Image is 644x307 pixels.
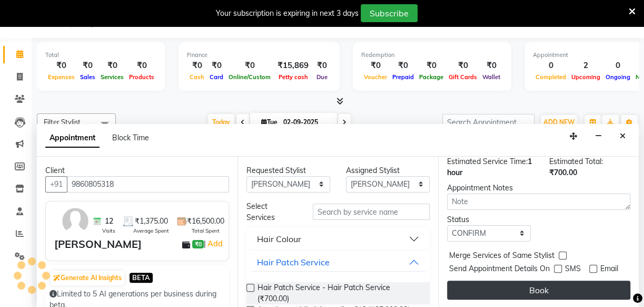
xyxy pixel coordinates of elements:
button: Generate AI Insights [51,271,124,285]
div: ₹0 [187,60,207,72]
div: ₹0 [361,60,390,72]
div: 0 [603,60,633,72]
div: Hair Colour [257,233,301,245]
span: Filter Stylist [44,118,81,126]
img: avatar [60,206,91,236]
span: Products [126,73,157,81]
span: ADD NEW [543,118,574,126]
span: Ongoing [603,73,633,81]
div: 2 [569,60,603,72]
span: Tue [259,118,280,126]
span: 1 hour [447,157,532,177]
span: Petty cash [276,73,311,81]
span: SMS [565,263,581,276]
div: Status [447,214,531,225]
span: ₹1,375.00 [135,216,168,227]
div: ₹15,869 [273,60,313,72]
div: Requested Stylist [246,165,330,176]
span: Online/Custom [226,73,273,81]
span: Visits [102,227,115,235]
span: Card [207,73,226,81]
button: Book [447,281,630,300]
div: ₹0 [126,60,157,72]
span: Wallet [480,73,503,81]
button: Hair Colour [251,229,425,248]
button: +91 [45,176,67,193]
span: Voucher [361,73,390,81]
span: Today [208,114,234,130]
input: 2025-09-02 [280,114,333,130]
div: Appointment Notes [447,183,630,194]
button: Subscribe [361,4,418,22]
span: Total Spent [192,227,220,235]
div: ₹0 [207,60,226,72]
input: Search by service name [313,204,430,220]
span: Expenses [45,73,77,81]
span: Package [417,73,446,81]
div: ₹0 [45,60,77,72]
div: Assigned Stylist [346,165,430,176]
button: Close [615,128,630,145]
span: Upcoming [569,73,603,81]
span: ₹0 [192,240,203,248]
button: ADD NEW [541,115,577,130]
input: Search by Name/Mobile/Email/Code [67,176,229,193]
div: ₹0 [480,60,503,72]
div: Select Services [239,201,305,223]
span: Send Appointment Details On [449,263,550,276]
span: Due [314,73,330,81]
span: Gift Cards [446,73,480,81]
span: Email [600,263,618,276]
span: Prepaid [390,73,417,81]
div: ₹0 [226,60,273,72]
div: 0 [533,60,569,72]
span: ₹700.00 [549,168,577,177]
div: Redemption [361,51,503,60]
div: ₹0 [313,60,331,72]
span: Hair Patch Service - Hair Patch Service (₹700.00) [257,282,421,304]
span: BETA [130,273,153,283]
span: | [204,237,224,250]
a: Add [206,237,224,250]
span: Appointment [45,129,100,148]
span: ₹16,500.00 [187,216,224,227]
span: Merge Services of Same Stylist [449,250,554,263]
div: ₹0 [390,60,417,72]
div: ₹0 [77,60,98,72]
span: Cash [187,73,207,81]
span: Sales [77,73,98,81]
div: Total [45,51,157,60]
div: ₹0 [446,60,480,72]
span: 12 [105,216,113,227]
div: Hair Patch Service [257,256,330,268]
div: Finance [187,51,331,60]
span: Completed [533,73,569,81]
span: Average Spent [133,227,169,235]
div: ₹0 [417,60,446,72]
div: Your subscription is expiring in next 3 days [216,8,359,19]
span: Estimated Service Time: [447,157,528,166]
span: Services [98,73,126,81]
div: Client [45,165,229,176]
span: Block Time [112,133,149,142]
input: Search Appointment [442,114,534,130]
div: [PERSON_NAME] [54,236,142,252]
span: Estimated Total: [549,157,602,166]
div: ₹0 [98,60,126,72]
button: Hair Patch Service [251,253,425,272]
